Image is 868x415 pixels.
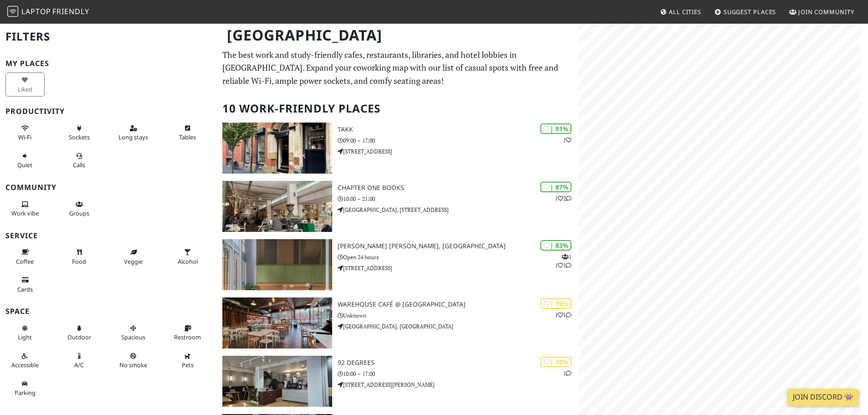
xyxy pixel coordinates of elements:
[5,183,211,192] h3: Community
[168,245,207,269] button: Alcohol
[60,121,99,145] button: Sockets
[338,195,579,203] p: 10:00 – 21:00
[74,361,84,369] span: Air conditioned
[338,322,579,331] p: [GEOGRAPHIC_DATA], [GEOGRAPHIC_DATA]
[21,6,51,16] span: Laptop
[724,8,776,16] span: Suggest Places
[222,95,573,123] h2: 10 Work-Friendly Places
[338,126,579,133] h3: Takk
[179,133,196,141] span: Work-friendly tables
[222,181,332,232] img: Chapter One Books
[222,239,332,290] img: Whitworth Locke, Civic Quarter
[16,257,34,266] span: Coffee
[60,245,99,269] button: Food
[5,107,211,116] h3: Productivity
[338,253,579,261] p: Open 24 hours
[217,297,579,348] a: Warehouse Café @ Science and Industry Museum | 79% 11 Warehouse Café @ [GEOGRAPHIC_DATA] Unknown ...
[540,182,571,192] div: | 87%
[786,4,858,20] a: Join Community
[555,194,571,203] p: 1 2
[555,252,571,270] p: 1 1 1
[338,369,579,378] p: 10:00 – 17:00
[563,369,571,378] p: 1
[540,357,571,367] div: | 70%
[798,8,854,16] span: Join Community
[121,333,145,341] span: Spacious
[540,298,571,309] div: | 79%
[5,272,45,297] button: Cards
[15,389,36,397] span: Parking
[656,4,705,20] a: All Cities
[338,147,579,156] p: [STREET_ADDRESS]
[338,380,579,389] p: [STREET_ADDRESS][PERSON_NAME]
[5,231,211,240] h3: Service
[217,356,579,407] a: 92 Degrees | 70% 1 92 Degrees 10:00 – 17:00 [STREET_ADDRESS][PERSON_NAME]
[17,161,32,169] span: Quiet
[338,301,579,308] h3: Warehouse Café @ [GEOGRAPHIC_DATA]
[5,321,45,345] button: Light
[60,321,99,345] button: Outdoor
[114,321,153,345] button: Spacious
[52,6,89,16] span: Friendly
[5,23,211,51] h2: Filters
[5,245,45,269] button: Coffee
[119,361,147,369] span: Smoke free
[7,6,18,17] img: LaptopFriendly
[563,136,571,144] p: 1
[114,245,153,269] button: Veggie
[114,121,153,145] button: Long stays
[5,121,45,145] button: Wi-Fi
[5,376,45,400] button: Parking
[5,59,211,68] h3: My Places
[5,149,45,173] button: Quiet
[72,257,86,266] span: Food
[222,297,332,348] img: Warehouse Café @ Science and Industry Museum
[168,121,207,145] button: Tables
[18,133,31,141] span: Stable Wi-Fi
[60,197,99,221] button: Groups
[338,136,579,145] p: 09:00 – 17:00
[7,4,89,20] a: LaptopFriendly LaptopFriendly
[540,123,571,134] div: | 91%
[222,123,332,174] img: Takk
[174,333,201,341] span: Restroom
[168,348,207,373] button: Pets
[338,311,579,320] p: Unknown
[124,257,143,266] span: Veggie
[11,209,39,217] span: People working
[114,348,153,373] button: No smoke
[118,133,148,141] span: Long stays
[217,123,579,174] a: Takk | 91% 1 Takk 09:00 – 17:00 [STREET_ADDRESS]
[220,23,577,48] h1: [GEOGRAPHIC_DATA]
[217,181,579,232] a: Chapter One Books | 87% 12 Chapter One Books 10:00 – 21:00 [GEOGRAPHIC_DATA], [STREET_ADDRESS]
[217,239,579,290] a: Whitworth Locke, Civic Quarter | 83% 111 [PERSON_NAME] [PERSON_NAME], [GEOGRAPHIC_DATA] Open 24 h...
[18,333,32,341] span: Natural light
[60,149,99,173] button: Calls
[787,389,859,406] a: Join Discord 👾
[338,242,579,250] h3: [PERSON_NAME] [PERSON_NAME], [GEOGRAPHIC_DATA]
[17,285,33,293] span: Credit cards
[338,264,579,272] p: [STREET_ADDRESS]
[178,257,198,266] span: Alcohol
[69,133,90,141] span: Power sockets
[5,307,211,316] h3: Space
[5,197,45,221] button: Work vibe
[711,4,780,20] a: Suggest Places
[338,184,579,192] h3: Chapter One Books
[338,205,579,214] p: [GEOGRAPHIC_DATA], [STREET_ADDRESS]
[11,361,39,369] span: Accessible
[338,359,579,367] h3: 92 Degrees
[540,240,571,251] div: | 83%
[60,348,99,373] button: A/C
[669,8,701,16] span: All Cities
[182,361,194,369] span: Pet friendly
[555,311,571,319] p: 1 1
[5,348,45,373] button: Accessible
[222,356,332,407] img: 92 Degrees
[67,333,91,341] span: Outdoor area
[222,48,573,87] p: The best work and study-friendly cafes, restaurants, libraries, and hotel lobbies in [GEOGRAPHIC_...
[168,321,207,345] button: Restroom
[73,161,85,169] span: Video/audio calls
[69,209,89,217] span: Group tables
